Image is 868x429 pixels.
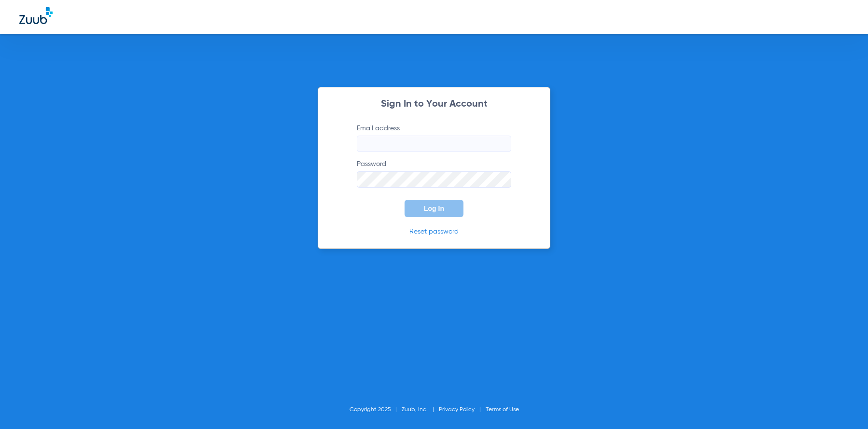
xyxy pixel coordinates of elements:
[357,159,511,188] label: Password
[402,405,439,415] li: Zuub, Inc.
[439,407,475,413] a: Privacy Policy
[405,200,463,217] button: Log In
[424,205,444,212] span: Log In
[357,136,511,152] input: Email address
[357,124,511,152] label: Email address
[357,171,511,188] input: Password
[350,405,402,415] li: Copyright 2025
[820,383,868,429] iframe: Chat Widget
[19,7,53,24] img: Zuub Logo
[342,99,526,109] h2: Sign In to Your Account
[486,407,519,413] a: Terms of Use
[409,228,459,235] a: Reset password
